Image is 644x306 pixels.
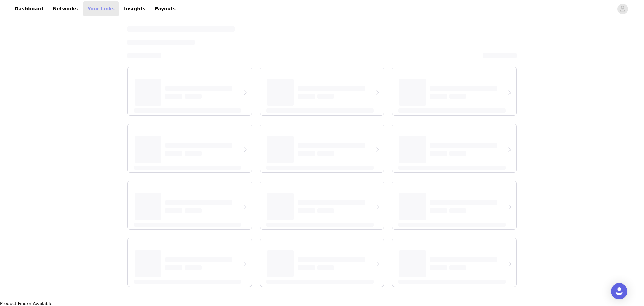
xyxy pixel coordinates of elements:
[120,1,149,16] a: Insights
[611,283,627,299] div: Open Intercom Messenger
[83,1,119,16] a: Your Links
[151,1,180,16] a: Payouts
[49,1,82,16] a: Networks
[11,1,47,16] a: Dashboard
[619,4,626,14] div: avatar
